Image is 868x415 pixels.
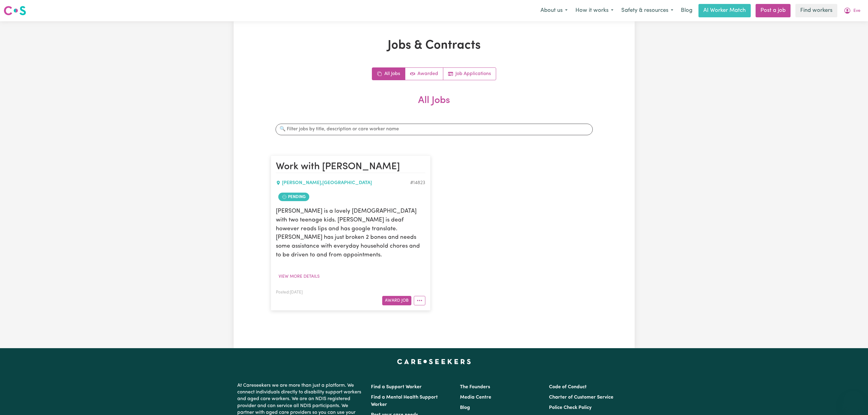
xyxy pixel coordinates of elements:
h2: Work with Eve [276,161,425,173]
h1: Jobs & Contracts [271,38,598,53]
iframe: Button to launch messaging window, conversation in progress [844,391,863,410]
button: More options [414,296,425,305]
a: AI Worker Match [698,4,751,17]
a: Job applications [443,68,496,80]
a: Media Centre [460,395,491,400]
a: Careseekers home page [397,359,471,364]
button: Award Job [382,296,411,305]
span: Job contract pending review by care worker [278,193,309,201]
a: Careseekers logo [4,4,26,18]
a: Find a Support Worker [371,385,422,389]
p: [PERSON_NAME] is a lovely [DEMOGRAPHIC_DATA] with two teenage kids. [PERSON_NAME] is deaf however... [276,207,425,260]
a: Code of Conduct [549,385,587,389]
a: Blog [677,4,696,17]
button: View more details [276,272,322,281]
div: Job ID #14823 [410,179,425,187]
a: The Founders [460,385,490,389]
h2: All Jobs [271,95,598,116]
a: Find workers [795,4,837,17]
span: Eve [853,8,860,14]
input: 🔍 Filter jobs by title, description or care worker name [276,123,593,135]
img: Careseekers logo [4,5,26,16]
a: Charter of Customer Service [549,395,613,400]
a: All jobs [372,68,405,80]
a: Blog [460,405,470,410]
button: How it works [571,4,617,17]
button: Safety & resources [617,4,677,17]
button: About us [537,4,571,17]
a: Active jobs [405,68,443,80]
a: Police Check Policy [549,405,592,410]
div: [PERSON_NAME] , [GEOGRAPHIC_DATA] [276,179,410,187]
button: My Account [840,4,864,17]
a: Find a Mental Health Support Worker [371,395,438,407]
span: Posted: [DATE] [276,290,303,294]
a: Post a job [756,4,791,17]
